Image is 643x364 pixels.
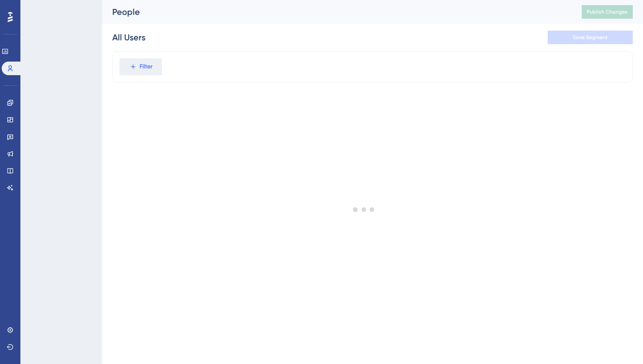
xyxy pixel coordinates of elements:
button: Publish Changes [582,5,633,19]
div: All Users [112,31,145,43]
span: Publish Changes [587,8,628,15]
span: Save Segment [573,34,608,41]
div: People [112,6,560,18]
button: Save Segment [548,31,633,44]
